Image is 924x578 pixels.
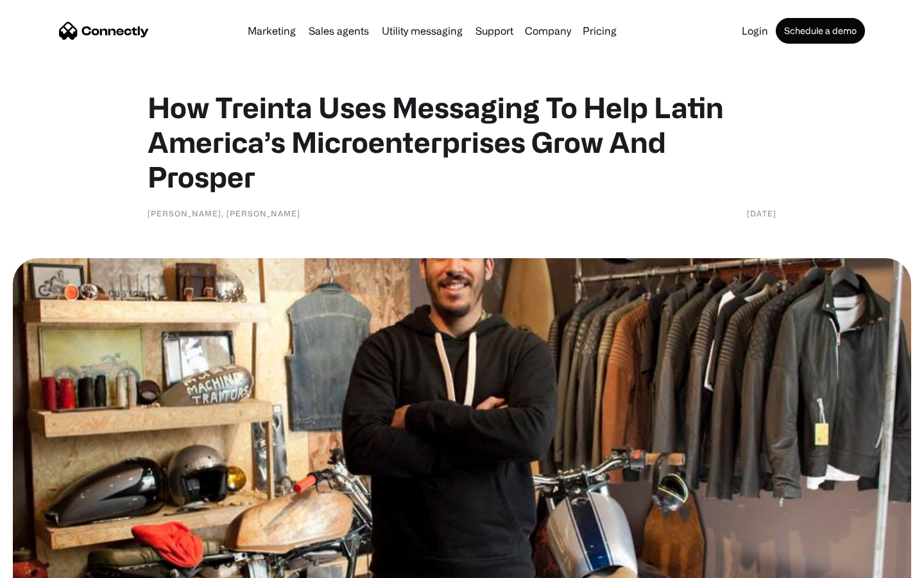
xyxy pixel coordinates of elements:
a: Support [470,26,518,36]
a: Marketing [243,26,301,36]
div: Company [525,22,571,40]
div: [PERSON_NAME], [PERSON_NAME] [148,207,300,220]
h1: How Treinta Uses Messaging To Help Latin America’s Microenterprises Grow And Prosper [148,90,776,194]
a: Utility messaging [377,26,468,36]
div: [DATE] [747,207,776,220]
a: Login [737,26,773,36]
a: Pricing [577,26,622,36]
aside: Language selected: English [13,556,77,574]
a: Schedule a demo [776,18,865,44]
ul: Language list [26,556,77,574]
a: Sales agents [304,26,374,36]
